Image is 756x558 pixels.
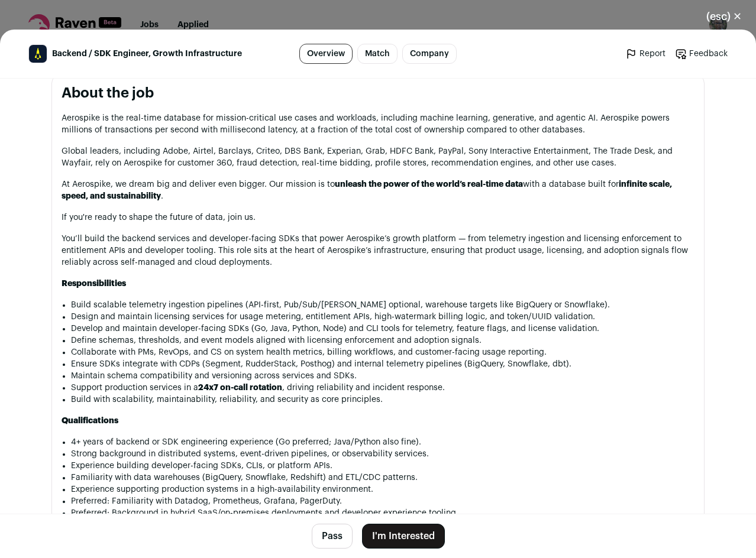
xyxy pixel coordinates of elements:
[402,44,457,64] a: Company
[71,358,694,370] li: Ensure SDKs integrate with CDPs (Segment, RudderStack, Posthog) and internal telemetry pipelines ...
[71,394,694,405] li: Build with scalability, maintainability, reliability, and security as core principles.
[71,382,694,394] li: Support production services in a , driving reliability and incident response.
[62,280,126,288] strong: Responsibilities
[71,335,694,346] li: Define schemas, thresholds, and event models aligned with licensing enforcement and adoption sign...
[71,495,694,507] li: Preferred: Familiarity with Datadog, Prometheus, Grafana, PagerDuty.
[625,48,665,60] a: Report
[29,45,47,63] img: 26b37de1f2e04b95826b554e3c1041ddf35cb205f3ff081ab597e3e39fb84a75.jpg
[52,48,242,60] span: Backend / SDK Engineer, Growth Infrastructure
[362,524,445,549] button: I'm Interested
[198,384,282,392] strong: 24x7 on-call rotation
[62,112,694,136] p: Aerospike is the real-time database for mission-critical use cases and workloads, including machi...
[62,145,694,169] p: Global leaders, including Adobe, Airtel, Barclays, Criteo, DBS Bank, Experian, Grab, HDFC Bank, P...
[71,299,694,311] li: Build scalable telemetry ingestion pipelines (API-first, Pub/Sub/[PERSON_NAME] optional, warehous...
[62,84,694,103] h2: About the job
[299,44,353,64] a: Overview
[62,212,694,223] p: If you're ready to shape the future of data, join us.
[335,180,523,189] strong: unleash the power of the world’s real-time data
[71,448,694,460] li: Strong background in distributed systems, event-driven pipelines, or observability services.
[62,417,118,425] strong: Qualifications
[71,370,694,382] li: Maintain schema compatibility and versioning across services and SDKs.
[62,179,694,202] p: At Aerospike, we dream big and deliver even bigger. Our mission is to with a database built for .
[62,233,694,268] p: You’ll build the backend services and developer-facing SDKs that power Aerospike’s growth platfor...
[71,436,694,448] li: 4+ years of backend or SDK engineering experience (Go preferred; Java/Python also fine).
[692,4,756,30] button: Close modal
[71,472,694,484] li: Familiarity with data warehouses (BigQuery, Snowflake, Redshift) and ETL/CDC patterns.
[71,346,694,358] li: Collaborate with PMs, RevOps, and CS on system health metrics, billing workflows, and customer-fa...
[357,44,398,64] a: Match
[71,507,694,519] li: Preferred: Background in hybrid SaaS/on-premises deployments and developer experience tooling.
[71,323,694,335] li: Develop and maintain developer-facing SDKs (Go, Java, Python, Node) and CLI tools for telemetry, ...
[71,460,694,472] li: Experience building developer-facing SDKs, CLIs, or platform APIs.
[675,48,728,60] a: Feedback
[312,524,353,549] button: Pass
[71,484,694,495] li: Experience supporting production systems in a high-availability environment.
[71,311,694,323] li: Design and maintain licensing services for usage metering, entitlement APIs, high-watermark billi...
